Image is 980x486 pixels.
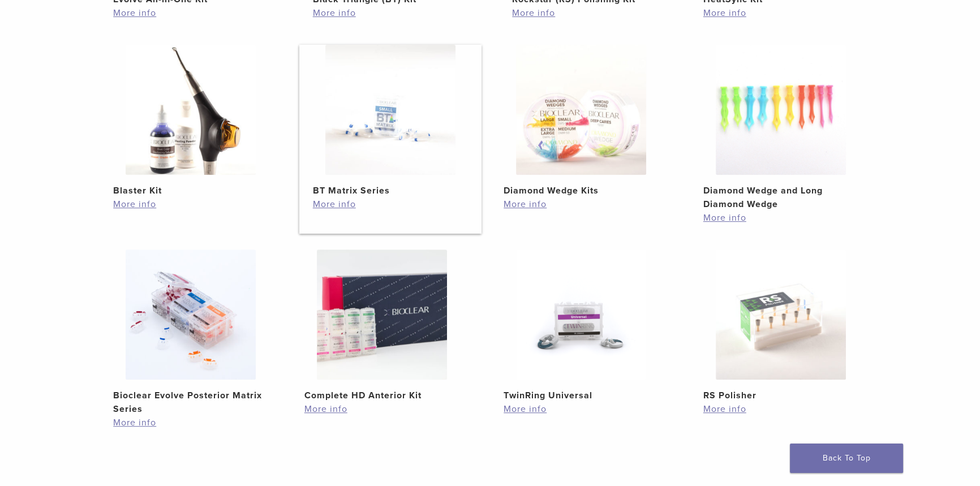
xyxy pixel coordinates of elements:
a: More info [313,6,468,20]
a: More info [703,211,858,225]
h2: TwinRing Universal [504,389,659,402]
img: Complete HD Anterior Kit [317,250,447,380]
a: More info [703,402,858,416]
a: Diamond Wedge and Long Diamond WedgeDiamond Wedge and Long Diamond Wedge [690,45,872,211]
a: More info [113,416,268,429]
img: Diamond Wedge Kits [516,45,646,175]
a: Complete HD Anterior KitComplete HD Anterior Kit [291,250,474,402]
a: TwinRing UniversalTwinRing Universal [490,250,673,402]
a: More info [113,197,268,211]
a: More info [304,402,459,416]
a: RS PolisherRS Polisher [690,250,872,402]
a: More info [113,6,268,20]
img: Bioclear Evolve Posterior Matrix Series [126,250,256,380]
a: More info [512,6,667,20]
a: Back To Top [790,444,903,473]
a: Blaster KitBlaster Kit [100,45,282,197]
h2: Blaster Kit [113,184,268,197]
h2: Diamond Wedge Kits [504,184,659,197]
h2: Complete HD Anterior Kit [304,389,459,402]
a: More info [703,6,858,20]
h2: Diamond Wedge and Long Diamond Wedge [703,184,858,211]
img: RS Polisher [716,250,846,380]
a: More info [504,402,659,416]
a: More info [504,197,659,211]
img: BT Matrix Series [325,45,455,175]
a: Diamond Wedge KitsDiamond Wedge Kits [490,45,673,197]
h2: RS Polisher [703,389,858,402]
a: BT Matrix SeriesBT Matrix Series [299,45,482,197]
a: Bioclear Evolve Posterior Matrix SeriesBioclear Evolve Posterior Matrix Series [100,250,282,416]
img: TwinRing Universal [516,250,646,380]
h2: Bioclear Evolve Posterior Matrix Series [113,389,268,416]
img: Blaster Kit [126,45,256,175]
img: Diamond Wedge and Long Diamond Wedge [716,45,846,175]
h2: BT Matrix Series [313,184,468,197]
a: More info [313,197,468,211]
